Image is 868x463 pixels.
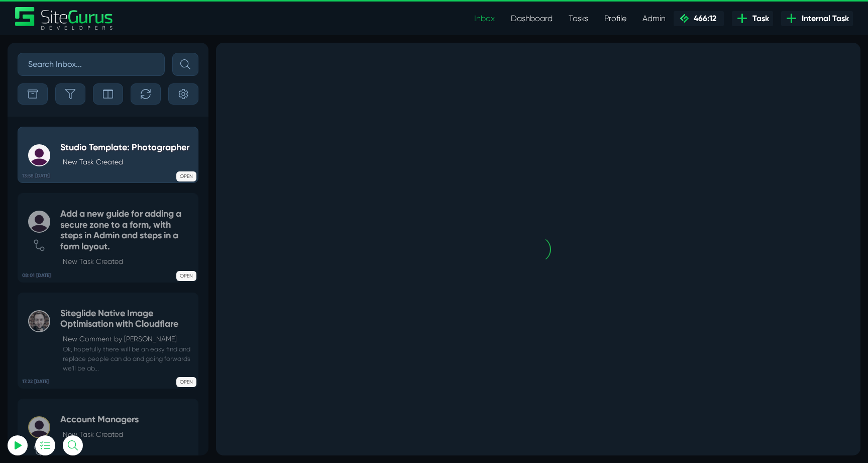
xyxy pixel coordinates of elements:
[60,209,193,252] h5: Add a new guide for adding a secure zone to a form, with steps in Admin and steps in a form layout.
[60,142,189,153] h5: Studio Template: Photographer
[60,414,139,425] h5: Account Managers
[176,171,196,181] span: OPEN
[63,157,189,167] p: New Task Created
[22,172,50,180] b: 13:58 [DATE]
[63,334,193,344] p: New Comment by [PERSON_NAME]
[63,429,139,440] p: New Task Created
[22,272,51,280] b: 08:01 [DATE]
[18,127,198,183] a: 13:58 [DATE] Studio Template: PhotographerNew Task Created OPEN
[674,11,724,26] a: 466:12
[176,377,196,387] span: OPEN
[690,14,716,23] span: 466:12
[15,7,114,30] img: Sitegurus Logo
[15,7,114,30] a: SiteGurus
[634,9,674,29] a: Admin
[503,9,561,29] a: Dashboard
[33,177,143,199] button: Log In
[596,9,634,29] a: Profile
[732,11,773,26] a: Task
[63,256,193,267] p: New Task Created
[60,308,193,330] h5: Siteglide Native Image Optimisation with Cloudflare
[18,193,198,282] a: 08:01 [DATE] Add a new guide for adding a secure zone to a form, with steps in Admin and steps in...
[18,293,198,389] a: 17:22 [DATE] Siteglide Native Image Optimisation with CloudflareNew Comment by [PERSON_NAME] Ok, ...
[798,13,849,25] span: Internal Task
[33,118,143,140] input: Email
[22,378,49,386] b: 17:22 [DATE]
[60,344,193,374] small: Ok, hopefully there will be an easy find and replace people can do and going forwards we'll be ab...
[466,9,503,29] a: Inbox
[561,9,596,29] a: Tasks
[176,271,196,281] span: OPEN
[748,13,769,25] span: Task
[18,53,165,76] input: Search Inbox...
[781,11,853,26] a: Internal Task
